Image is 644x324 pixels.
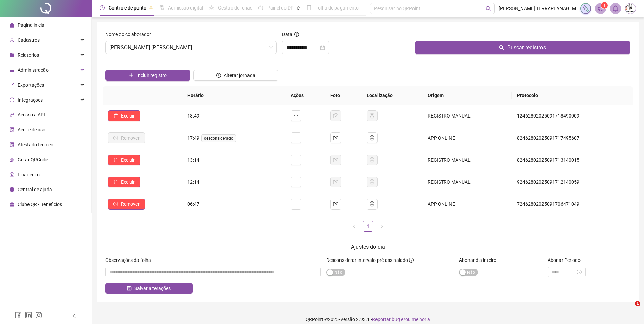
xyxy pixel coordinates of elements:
button: Incluir registro [105,70,190,81]
span: api [10,112,14,117]
span: Data [282,32,292,37]
img: sparkle-icon.fc2bf0ac1784a2077858766a79e2daf3.svg [582,5,589,12]
span: Acesso à API [18,112,45,118]
span: delete [113,158,118,162]
label: Abonar dia inteiro [459,256,501,264]
span: [PERSON_NAME] TERRAPLANAGEM [499,5,576,12]
th: Ações [285,86,325,105]
span: bell [612,5,619,12]
span: Admissão digital [168,5,203,11]
span: Administração [18,67,49,73]
button: Excluir [108,110,140,121]
span: file-done [159,5,164,10]
span: left [352,224,356,229]
li: Página anterior [349,221,360,232]
span: Remover [121,200,140,208]
td: REGISTRO MANUAL [422,171,511,193]
span: audit [10,127,14,132]
button: right [376,221,387,232]
span: dollar [10,172,14,177]
span: search [499,45,504,50]
span: 1 [603,3,606,8]
span: 17:49 [187,135,239,141]
span: Aceite de uso [18,127,45,132]
span: Excluir [121,112,135,120]
sup: 1 [601,2,608,9]
span: Gerar QRCode [18,157,48,162]
button: Alterar jornada [193,70,278,81]
span: info-circle [10,187,14,192]
span: Central de ajuda [18,187,52,192]
span: Clube QR - Beneficios [18,202,62,207]
span: gift [10,202,14,207]
th: Protocolo [512,86,633,105]
button: left [349,221,360,232]
button: Remover [108,132,145,143]
span: Financeiro [18,172,40,177]
span: stop [113,202,118,206]
span: Reportar bug e/ou melhoria [372,317,430,322]
label: Observações da folha [105,256,155,264]
button: Excluir [108,155,140,165]
th: Horário [182,86,285,105]
span: delete [113,180,118,184]
span: qrcode [10,157,14,162]
span: lock [10,68,14,72]
span: Desconsiderar intervalo pré-assinalado [326,257,408,263]
td: REGISTRO MANUAL [422,149,511,171]
span: right [380,224,384,229]
td: REGISTRO MANUAL [422,105,511,127]
span: search [486,6,491,11]
span: notification [597,5,604,12]
td: 82462802025091713140015 [512,149,633,171]
td: APP ONLINE [422,193,511,215]
img: 52531 [625,3,636,14]
span: facebook [15,312,22,319]
td: APP ONLINE [422,127,511,149]
span: 13:14 [187,157,199,163]
span: linkedin [25,312,32,319]
span: Atestado técnico [18,142,53,147]
a: Alterar jornada [193,73,278,79]
span: 12:14 [187,179,199,185]
span: Relatórios [18,52,39,58]
li: 1 [363,221,373,232]
span: Alterar jornada [224,72,255,79]
button: Excluir [108,177,140,187]
span: pushpin [149,6,153,10]
span: Controle de ponto [109,5,146,11]
span: 06:47 [187,201,199,207]
span: ellipsis [293,179,299,185]
li: Próxima página [376,221,387,232]
span: Ajustes do dia [351,244,385,250]
button: Buscar registros [415,41,630,54]
span: dashboard [258,5,263,10]
span: file [10,53,14,57]
span: Excluir [121,178,135,186]
td: 72462802025091706471049 [512,193,633,215]
span: Salvar alterações [134,285,171,292]
th: Origem [422,86,511,105]
span: Exportações [18,82,44,88]
span: desconsiderado [201,134,236,142]
span: Cadastros [18,37,40,43]
span: clock-circle [216,73,221,78]
span: Excluir [121,156,135,164]
span: sync [10,97,14,102]
span: Versão [340,317,355,322]
label: Abonar Período [548,256,585,264]
span: environment [369,201,375,207]
span: camera [333,201,338,207]
button: Remover [108,199,145,210]
span: solution [10,142,14,147]
span: left [72,313,77,318]
td: 82462802025091717495607 [512,127,633,149]
span: save [127,286,132,291]
span: ellipsis [293,157,299,163]
span: Painel do DP [267,5,294,11]
span: Gestão de férias [218,5,252,11]
span: 1 [635,301,640,306]
span: Página inicial [18,22,45,28]
span: clock-circle [100,5,105,10]
span: environment [369,135,375,141]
